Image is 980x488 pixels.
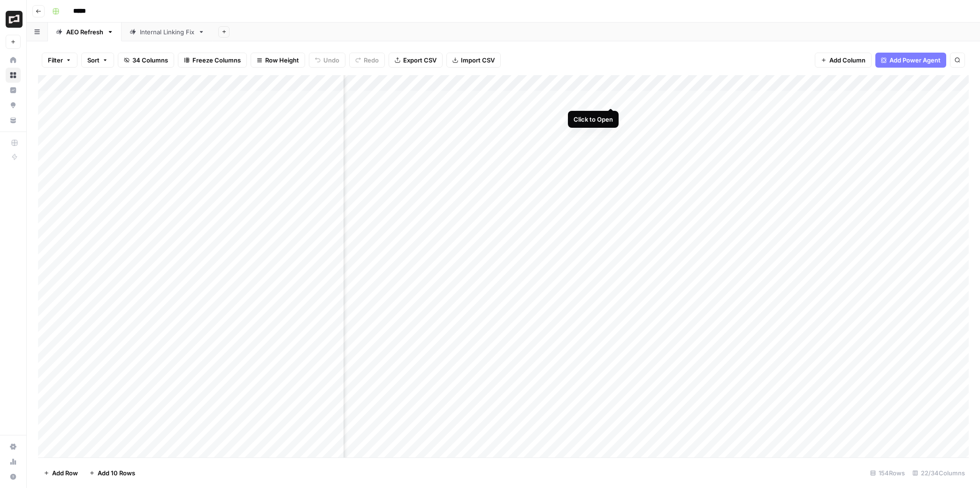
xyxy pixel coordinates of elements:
span: 34 Columns [132,55,168,65]
a: Opportunities [6,98,21,113]
span: Sort [87,55,100,65]
button: Add Column [815,53,872,68]
a: AEO Refresh [48,23,122,41]
span: Import CSV [461,55,495,65]
a: Home [6,53,21,68]
button: Add Power Agent [875,53,946,68]
span: Filter [48,55,63,65]
span: Export CSV [403,55,436,65]
button: Freeze Columns [178,53,247,68]
button: Filter [42,53,77,68]
button: Export CSV [389,53,443,68]
div: AEO Refresh [66,27,103,37]
span: Add Power Agent [889,55,941,65]
button: Add Row [38,465,84,480]
button: Undo [309,53,345,68]
a: Usage [6,454,21,469]
button: Add 10 Rows [84,465,141,480]
img: Brex Logo [6,11,23,28]
div: Click to Open [574,115,613,124]
button: Workspace: Brex [6,8,21,31]
button: Import CSV [446,53,501,68]
a: Browse [6,68,21,83]
button: 34 Columns [118,53,174,68]
button: Row Height [251,53,305,68]
div: Internal Linking Fix [140,27,194,37]
div: 22/34 Columns [909,465,969,480]
button: Redo [349,53,385,68]
button: Sort [81,53,114,68]
span: Redo [364,55,379,65]
span: Undo [323,55,339,65]
a: Settings [6,439,21,454]
a: Insights [6,83,21,98]
button: Help + Support [6,469,21,484]
span: Freeze Columns [192,55,241,65]
a: Your Data [6,113,21,128]
span: Add Row [52,468,78,478]
a: Internal Linking Fix [122,23,213,41]
span: Row Height [265,55,299,65]
div: 154 Rows [866,465,909,480]
span: Add 10 Rows [98,468,135,478]
span: Add Column [829,55,865,65]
